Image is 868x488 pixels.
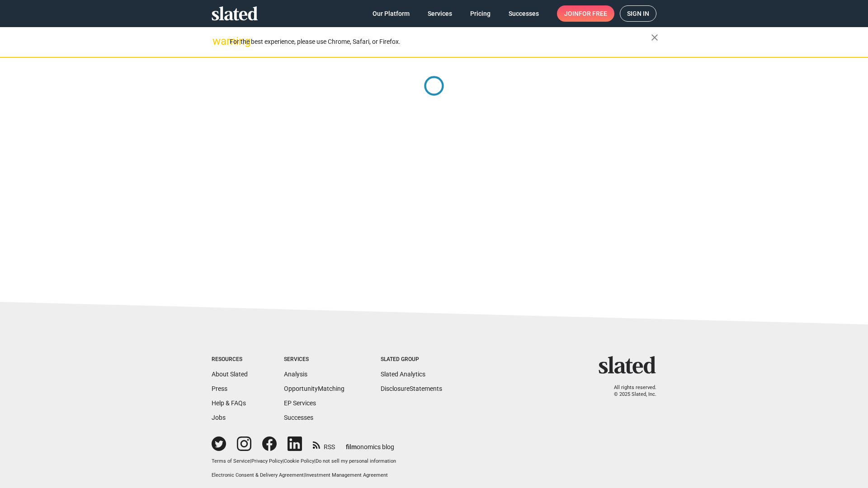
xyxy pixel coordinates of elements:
[509,5,539,22] span: Successes
[557,5,614,22] a: Joinfor free
[212,36,223,47] mat-icon: warning
[212,371,248,378] a: About Slated
[381,356,442,363] div: Slated Group
[373,5,410,22] span: Our Platform
[381,371,425,378] a: Slated Analytics
[316,458,396,465] button: Do not sell my personal information
[365,5,417,22] a: Our Platform
[564,5,607,22] span: Join
[346,436,394,451] a: filmonomics blog
[313,437,335,451] a: RSS
[212,385,227,392] a: Press
[250,458,251,464] span: |
[649,32,660,43] mat-icon: close
[284,414,313,421] a: Successes
[314,458,316,464] span: |
[428,5,452,22] span: Services
[284,399,316,407] a: EP Services
[283,458,284,464] span: |
[346,443,357,450] span: film
[284,356,344,363] div: Services
[470,5,491,22] span: Pricing
[284,371,307,378] a: Analysis
[463,5,498,22] a: Pricing
[284,385,344,392] a: OpportunityMatching
[251,458,283,464] a: Privacy Policy
[620,5,656,22] a: Sign in
[627,6,649,21] span: Sign in
[284,458,314,464] a: Cookie Policy
[604,385,656,398] p: All rights reserved. © 2025 Slated, Inc.
[381,385,442,392] a: DisclosureStatements
[212,458,250,464] a: Terms of Service
[212,399,246,407] a: Help & FAQs
[420,5,459,22] a: Services
[501,5,546,22] a: Successes
[579,5,607,22] span: for free
[212,356,248,363] div: Resources
[304,472,305,478] span: |
[230,36,651,48] div: For the best experience, please use Chrome, Safari, or Firefox.
[212,472,304,478] a: Electronic Consent & Delivery Agreement
[305,472,388,478] a: Investment Management Agreement
[212,414,226,421] a: Jobs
